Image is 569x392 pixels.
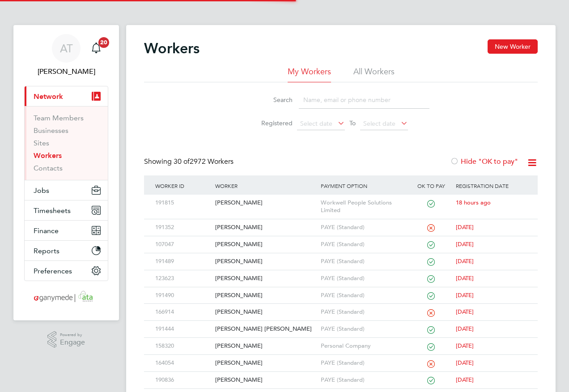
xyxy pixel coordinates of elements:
[299,91,429,109] input: Name, email or phone number
[252,96,293,104] label: Search
[153,253,529,260] a: 191489[PERSON_NAME]PAYE (Standard)[DATE]
[153,287,213,304] div: 191490
[47,331,85,348] a: Powered byEngage
[213,253,318,270] div: [PERSON_NAME]
[34,139,49,147] a: Sites
[363,119,395,128] span: Select date
[153,236,213,253] div: 107047
[153,355,213,371] div: 164054
[153,219,529,226] a: 191352[PERSON_NAME]PAYE (Standard)[DATE]
[153,320,529,328] a: 191444[PERSON_NAME] [PERSON_NAME]PAYE (Standard)[DATE]
[213,338,318,354] div: [PERSON_NAME]
[456,257,474,265] span: [DATE]
[318,304,409,320] div: PAYE (Standard)
[318,287,409,304] div: PAYE (Standard)
[456,376,474,383] span: [DATE]
[456,223,474,231] span: [DATE]
[25,261,108,281] button: Preferences
[153,337,529,345] a: 158320[PERSON_NAME]Personal Company[DATE]
[153,270,529,277] a: 123623[PERSON_NAME]PAYE (Standard)[DATE]
[318,195,409,219] div: Workwell People Solutions Limited
[288,66,331,82] li: My Workers
[213,270,318,287] div: [PERSON_NAME]
[34,92,63,101] span: Network
[144,39,200,57] h2: Workers
[318,338,409,354] div: Personal Company
[60,43,73,54] span: AT
[213,355,318,371] div: [PERSON_NAME]
[318,372,409,388] div: PAYE (Standard)
[213,195,318,211] div: [PERSON_NAME]
[213,236,318,253] div: [PERSON_NAME]
[34,226,59,235] span: Finance
[25,180,108,200] button: Jobs
[213,304,318,320] div: [PERSON_NAME]
[153,194,529,202] a: 191815[PERSON_NAME]Workwell People Solutions Limited18 hours ago
[318,253,409,270] div: PAYE (Standard)
[213,287,318,304] div: [PERSON_NAME]
[174,157,190,166] span: 30 of
[456,325,474,332] span: [DATE]
[153,287,529,294] a: 191490[PERSON_NAME]PAYE (Standard)[DATE]
[353,66,395,82] li: All Workers
[318,355,409,371] div: PAYE (Standard)
[153,338,213,354] div: 158320
[454,175,529,196] div: Registration Date
[300,119,332,128] span: Select date
[318,321,409,337] div: PAYE (Standard)
[153,304,213,320] div: 166914
[24,290,108,304] a: Go to home page
[24,66,108,77] span: Angie Taylor
[25,200,108,220] button: Timesheets
[408,175,454,196] div: OK to pay
[213,175,318,196] div: Worker
[153,321,213,337] div: 191444
[347,117,358,129] span: To
[34,267,72,275] span: Preferences
[456,240,474,248] span: [DATE]
[60,331,85,339] span: Powered by
[153,371,529,379] a: 190836[PERSON_NAME]PAYE (Standard)[DATE]
[34,164,63,172] a: Contacts
[34,151,62,160] a: Workers
[456,274,474,282] span: [DATE]
[456,291,474,299] span: [DATE]
[153,175,213,196] div: Worker ID
[25,106,108,180] div: Network
[153,354,529,362] a: 164054[PERSON_NAME]PAYE (Standard)[DATE]
[153,270,213,287] div: 123623
[318,219,409,236] div: PAYE (Standard)
[213,219,318,236] div: [PERSON_NAME]
[213,321,318,337] div: [PERSON_NAME] [PERSON_NAME]
[153,195,213,211] div: 191815
[450,157,518,166] label: Hide "OK to pay"
[153,372,213,388] div: 190836
[252,119,293,127] label: Registered
[144,157,235,166] div: Showing
[34,186,49,195] span: Jobs
[153,219,213,236] div: 191352
[60,339,85,346] span: Engage
[34,247,59,255] span: Reports
[488,39,538,54] button: New Worker
[31,290,102,304] img: ganymedesolutions-logo-retina.png
[25,241,108,260] button: Reports
[213,372,318,388] div: [PERSON_NAME]
[34,126,68,135] a: Businesses
[25,86,108,106] button: Network
[174,157,234,166] span: 2972 Workers
[318,175,409,196] div: Payment Option
[13,25,119,320] nav: Main navigation
[98,37,109,48] span: 20
[153,303,529,311] a: 166914[PERSON_NAME]PAYE (Standard)[DATE]
[25,221,108,240] button: Finance
[318,236,409,253] div: PAYE (Standard)
[456,342,474,349] span: [DATE]
[34,114,84,122] a: Team Members
[456,359,474,366] span: [DATE]
[87,34,105,63] a: 20
[456,308,474,315] span: [DATE]
[456,199,491,206] span: 18 hours ago
[153,236,529,243] a: 107047[PERSON_NAME]PAYE (Standard)[DATE]
[24,34,108,77] a: AT[PERSON_NAME]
